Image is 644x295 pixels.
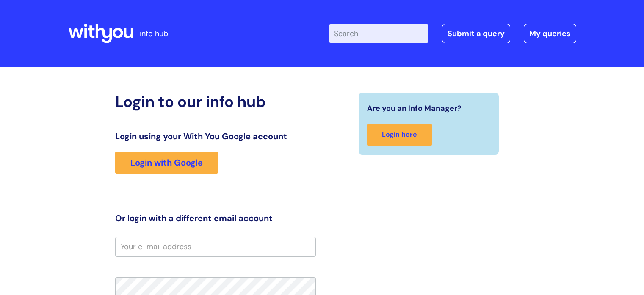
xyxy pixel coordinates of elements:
[442,24,510,43] a: Submit a query
[115,237,316,256] input: Your e-mail address
[140,27,168,40] p: info hub
[115,93,316,111] h2: Login to our info hub
[367,124,432,146] a: Login here
[115,131,316,141] h3: Login using your With You Google account
[115,152,218,174] a: Login with Google
[524,24,576,43] a: My queries
[367,101,462,115] span: Are you an Info Manager?
[115,213,316,223] h3: Or login with a different email account
[329,24,428,43] input: Search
